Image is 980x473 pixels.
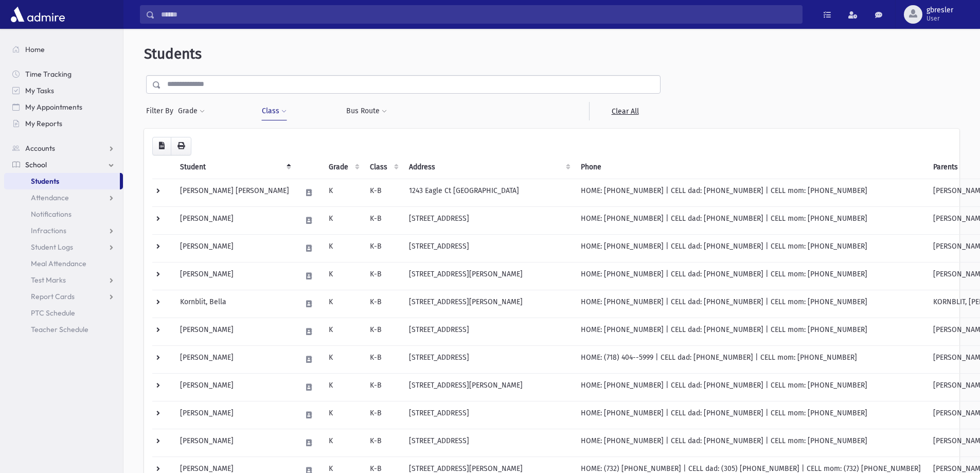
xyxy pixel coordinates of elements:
td: [PERSON_NAME] [174,206,295,234]
span: Accounts [25,144,55,153]
a: Notifications [4,206,123,222]
a: Accounts [4,140,123,156]
td: [STREET_ADDRESS][PERSON_NAME] [403,373,575,401]
td: K [323,234,364,262]
button: Class [261,102,287,120]
th: Grade: activate to sort column ascending [323,155,364,179]
th: Phone [575,155,927,179]
span: Report Cards [31,292,75,301]
td: [STREET_ADDRESS][PERSON_NAME] [403,262,575,290]
td: [PERSON_NAME] [174,401,295,429]
td: K-B [364,206,403,234]
span: Infractions [31,226,66,235]
span: Students [31,177,59,186]
td: [STREET_ADDRESS] [403,206,575,234]
a: Clear All [589,102,661,120]
a: Report Cards [4,288,123,305]
span: School [25,160,47,169]
td: K-B [364,345,403,373]
td: [PERSON_NAME] [174,429,295,457]
td: K-B [364,179,403,206]
td: HOME: [PHONE_NUMBER] | CELL dad: [PHONE_NUMBER] | CELL mom: [PHONE_NUMBER] [575,429,927,457]
td: [STREET_ADDRESS] [403,234,575,262]
td: K-B [364,234,403,262]
td: HOME: [PHONE_NUMBER] | CELL dad: [PHONE_NUMBER] | CELL mom: [PHONE_NUMBER] [575,262,927,290]
td: HOME: [PHONE_NUMBER] | CELL dad: [PHONE_NUMBER] | CELL mom: [PHONE_NUMBER] [575,373,927,401]
td: Kornblit, Bella [174,290,295,318]
input: Search [155,5,802,24]
td: [STREET_ADDRESS][PERSON_NAME] [403,290,575,318]
th: Student: activate to sort column descending [174,155,295,179]
span: Students [144,45,202,62]
td: [STREET_ADDRESS] [403,429,575,457]
td: K [323,345,364,373]
span: PTC Schedule [31,308,75,318]
span: Student Logs [31,242,73,252]
button: Grade [177,102,205,120]
span: gbresler [926,6,953,14]
td: K [323,401,364,429]
td: K [323,262,364,290]
td: K-B [364,262,403,290]
td: HOME: (718) 404--5999 | CELL dad: [PHONE_NUMBER] | CELL mom: [PHONE_NUMBER] [575,345,927,373]
td: HOME: [PHONE_NUMBER] | CELL dad: [PHONE_NUMBER] | CELL mom: [PHONE_NUMBER] [575,234,927,262]
span: My Tasks [25,86,54,95]
a: Test Marks [4,272,123,288]
td: K-B [364,401,403,429]
td: HOME: [PHONE_NUMBER] | CELL dad: [PHONE_NUMBER] | CELL mom: [PHONE_NUMBER] [575,290,927,318]
img: AdmirePro [8,4,67,25]
a: Teacher Schedule [4,321,123,338]
span: Meal Attendance [31,259,86,268]
td: K [323,206,364,234]
td: [PERSON_NAME] [174,234,295,262]
a: School [4,156,123,173]
span: My Appointments [25,102,82,112]
td: HOME: [PHONE_NUMBER] | CELL dad: [PHONE_NUMBER] | CELL mom: [PHONE_NUMBER] [575,318,927,345]
span: Home [25,45,45,54]
td: HOME: [PHONE_NUMBER] | CELL dad: [PHONE_NUMBER] | CELL mom: [PHONE_NUMBER] [575,179,927,206]
a: Meal Attendance [4,255,123,272]
a: PTC Schedule [4,305,123,321]
td: K-B [364,373,403,401]
span: Time Tracking [25,69,72,79]
td: [PERSON_NAME] [PERSON_NAME] [174,179,295,206]
td: K-B [364,290,403,318]
a: My Appointments [4,99,123,115]
td: [PERSON_NAME] [174,345,295,373]
td: [STREET_ADDRESS] [403,318,575,345]
td: K [323,318,364,345]
span: Teacher Schedule [31,325,88,334]
a: My Tasks [4,82,123,99]
td: K-B [364,429,403,457]
a: Student Logs [4,239,123,255]
td: 1243 Eagle Ct [GEOGRAPHIC_DATA] [403,179,575,206]
a: My Reports [4,115,123,132]
a: Students [4,173,120,189]
th: Address: activate to sort column ascending [403,155,575,179]
td: [STREET_ADDRESS] [403,345,575,373]
td: HOME: [PHONE_NUMBER] | CELL dad: [PHONE_NUMBER] | CELL mom: [PHONE_NUMBER] [575,206,927,234]
a: Home [4,41,123,58]
td: [PERSON_NAME] [174,373,295,401]
td: K [323,290,364,318]
span: Test Marks [31,275,66,285]
td: K [323,373,364,401]
a: Attendance [4,189,123,206]
button: Print [171,137,191,155]
a: Infractions [4,222,123,239]
td: HOME: [PHONE_NUMBER] | CELL dad: [PHONE_NUMBER] | CELL mom: [PHONE_NUMBER] [575,401,927,429]
td: K [323,429,364,457]
button: CSV [152,137,171,155]
a: Time Tracking [4,66,123,82]
span: Notifications [31,209,72,219]
span: User [926,14,953,23]
button: Bus Route [346,102,387,120]
th: Class: activate to sort column ascending [364,155,403,179]
td: [PERSON_NAME] [174,318,295,345]
td: [STREET_ADDRESS] [403,401,575,429]
td: K-B [364,318,403,345]
td: [PERSON_NAME] [174,262,295,290]
span: Attendance [31,193,69,202]
td: K [323,179,364,206]
span: My Reports [25,119,62,128]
